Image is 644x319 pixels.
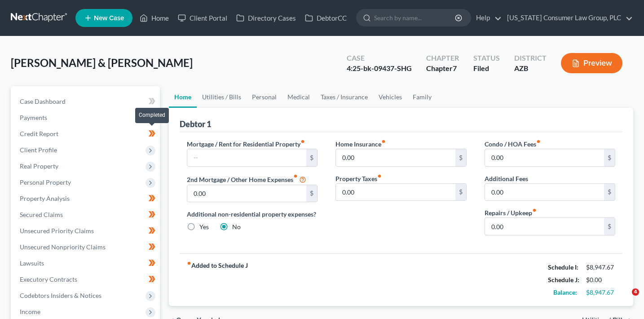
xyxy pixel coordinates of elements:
[548,276,579,284] strong: Schedule J:
[20,259,44,267] span: Lawsuits
[604,149,615,166] div: $
[13,271,160,288] a: Executory Contracts
[377,174,382,178] i: fiber_manual_record
[336,149,455,166] input: --
[20,114,47,121] span: Payments
[407,86,437,108] a: Family
[485,208,537,217] label: Repairs / Upkeep
[232,10,300,26] a: Directory Cases
[13,255,160,271] a: Lawsuits
[453,64,457,72] span: 7
[473,63,500,74] div: Filed
[485,184,604,201] input: --
[13,93,160,110] a: Case Dashboard
[13,191,160,207] a: Property Analysis
[293,174,298,178] i: fiber_manual_record
[514,63,547,74] div: AZB
[169,86,197,108] a: Home
[187,139,305,149] label: Mortgage / Rent for Residential Property
[13,126,160,142] a: Credit Report
[548,263,578,271] strong: Schedule I:
[514,53,547,63] div: District
[20,195,70,202] span: Property Analysis
[604,184,615,201] div: $
[503,10,633,26] a: [US_STATE] Consumer Law Group, PLC
[199,222,209,231] label: Yes
[374,9,456,26] input: Search by name...
[20,211,63,218] span: Secured Claims
[472,10,502,26] a: Help
[187,185,307,202] input: --
[187,209,318,219] label: Additional non-residential property expenses?
[232,222,241,231] label: No
[485,139,541,149] label: Condo / HOA Fees
[20,275,77,283] span: Executory Contracts
[282,86,315,108] a: Medical
[20,130,58,137] span: Credit Report
[11,56,193,69] span: [PERSON_NAME] & [PERSON_NAME]
[197,86,247,108] a: Utilities / Bills
[187,261,191,266] i: fiber_manual_record
[247,86,282,108] a: Personal
[553,288,577,296] strong: Balance:
[20,308,40,315] span: Income
[180,119,211,129] div: Debtor 1
[604,218,615,235] div: $
[613,288,635,310] iframe: Intercom live chat
[455,149,466,166] div: $
[187,149,307,166] input: --
[13,223,160,239] a: Unsecured Priority Claims
[335,174,382,183] label: Property Taxes
[300,139,305,144] i: fiber_manual_record
[306,185,317,202] div: $
[485,149,604,166] input: --
[586,263,615,272] div: $8,947.67
[632,288,639,296] span: 4
[13,207,160,223] a: Secured Claims
[300,10,351,26] a: DebtorCC
[347,53,412,63] div: Case
[20,227,94,235] span: Unsecured Priority Claims
[135,10,173,26] a: Home
[455,184,466,201] div: $
[13,239,160,255] a: Unsecured Nonpriority Claims
[485,174,528,183] label: Additional Fees
[173,10,232,26] a: Client Portal
[561,53,622,73] button: Preview
[20,178,71,186] span: Personal Property
[306,149,317,166] div: $
[20,292,101,299] span: Codebtors Insiders & Notices
[536,139,541,144] i: fiber_manual_record
[187,261,248,299] strong: Added to Schedule J
[347,63,412,74] div: 4:25-bk-09437-SHG
[20,97,66,105] span: Case Dashboard
[20,243,106,251] span: Unsecured Nonpriority Claims
[532,208,537,213] i: fiber_manual_record
[586,288,615,297] div: $8,947.67
[335,139,386,149] label: Home Insurance
[315,86,373,108] a: Taxes / Insurance
[473,53,500,63] div: Status
[426,63,459,74] div: Chapter
[336,184,455,201] input: --
[20,162,58,170] span: Real Property
[426,53,459,63] div: Chapter
[94,15,124,22] span: New Case
[381,139,386,144] i: fiber_manual_record
[20,146,57,154] span: Client Profile
[135,108,169,123] div: Completed
[187,174,306,185] label: 2nd Mortgage / Other Home Expenses
[13,110,160,126] a: Payments
[586,275,615,284] div: $0.00
[373,86,407,108] a: Vehicles
[485,218,604,235] input: --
